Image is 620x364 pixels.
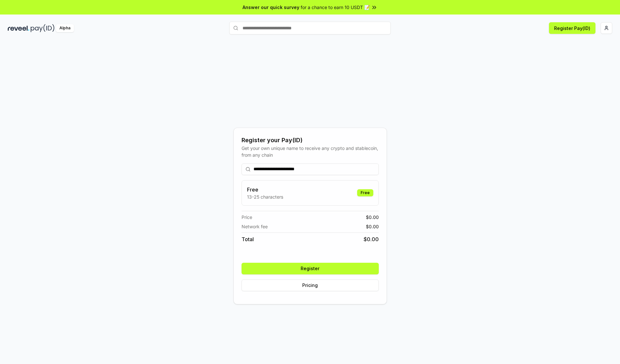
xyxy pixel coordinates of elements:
[549,22,595,34] button: Register Pay(ID)
[242,145,379,158] div: Get your own unique name to receive any crypto and stablecoin, from any chain
[366,223,379,230] span: $ 0.00
[242,214,252,221] span: Price
[247,186,283,193] h3: Free
[247,193,283,200] p: 13-25 characters
[243,4,299,11] span: Answer our quick survey
[357,189,373,196] div: Free
[8,24,29,32] img: reveel_dark
[242,136,379,145] div: Register your Pay(ID)
[364,235,379,243] span: $ 0.00
[242,263,379,274] button: Register
[242,280,379,291] button: Pricing
[56,24,74,32] div: Alpha
[31,24,55,32] img: pay_id
[242,223,268,230] span: Network fee
[366,214,379,221] span: $ 0.00
[301,4,370,11] span: for a chance to earn 10 USDT 📝
[242,235,254,243] span: Total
